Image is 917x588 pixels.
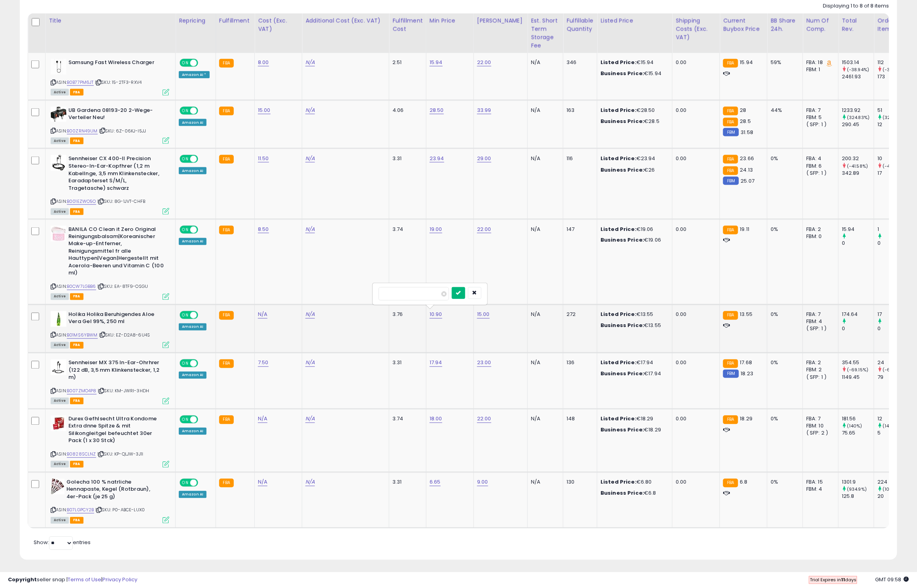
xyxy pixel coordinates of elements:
span: | SKU: EA-8TF9-OSGU [97,284,148,290]
div: N/A [531,359,557,367]
div: 0 [877,240,909,247]
span: OFF [197,60,210,66]
b: Business Price: [601,322,644,329]
a: B0828SCLNZ [67,451,96,458]
img: 31BbhMp4--S._SL40_.jpg [51,311,66,327]
small: (1020%) [883,486,901,493]
div: FBA: 15 [806,479,832,486]
span: All listings currently available for purchase on Amazon [51,461,69,468]
a: 29.00 [477,155,491,163]
small: FBA [723,416,738,424]
span: FBA [70,208,83,215]
a: N/A [305,478,315,486]
span: | SKU: 6Z-06KJ-I5JJ [99,128,146,134]
div: Min Price [430,17,470,25]
small: (-69.15%) [847,367,868,373]
div: 0.00 [676,226,714,233]
small: FBA [723,59,738,68]
a: N/A [305,225,315,233]
div: FBM: 6 [806,163,832,170]
span: | SKU: EZ-D2A8-6U4S [99,332,150,338]
span: FBA [70,89,83,96]
a: 28.50 [430,106,444,114]
div: ASIN: [51,226,169,299]
span: 25.07 [741,177,755,185]
div: N/A [531,59,557,66]
div: Fulfillable Quantity [566,17,594,33]
div: 1233.92 [842,107,874,114]
div: 3.31 [392,479,420,486]
b: Sennheiser CX 400-II Precision Stereo-In-Ear-Kopfhrer (1,2 m Kabellnge, 3,5 mm Klinkenstecker, Ea... [68,155,165,194]
div: 0.00 [676,155,714,162]
a: 15.00 [477,311,490,319]
div: N/A [531,479,557,486]
a: 22.00 [477,225,491,233]
div: 0% [771,226,797,233]
small: FBM [723,128,739,136]
div: Current Buybox Price [723,17,764,33]
a: 19.00 [430,225,442,233]
b: BANILA CO Clean it Zero Original Reinigungsbalsam|Koreanischer Make-up-Entferner, Reinigungsmitte... [68,226,165,279]
div: €13.55 [601,311,666,318]
b: Golecha 100 % natrliche Hennapaste, Kegel (Rotbraun), 4er-Pack (je 25 g) [66,479,163,503]
div: 0% [771,155,797,162]
small: (140%) [883,423,898,429]
div: €19.06 [601,226,666,233]
a: 9.00 [477,478,488,486]
div: 59% [771,59,797,66]
small: (-41.58%) [847,163,868,169]
span: FBA [70,293,83,300]
div: 20 [877,493,909,500]
img: 21VS4O3-gGL._SL40_.jpg [51,59,66,75]
div: Shipping Costs (Exc. VAT) [676,17,716,42]
div: 0.00 [676,311,714,318]
div: 272 [566,311,591,318]
div: FBA: 7 [806,311,832,318]
div: 15.94 [842,226,874,233]
div: ASIN: [51,479,169,523]
b: Business Price: [601,70,644,77]
div: €15.94 [601,59,666,66]
a: N/A [258,311,267,319]
small: FBM [723,177,739,185]
small: FBA [723,226,738,234]
div: FBM: 2 [806,367,832,374]
div: 147 [566,226,591,233]
small: FBA [723,479,738,488]
span: OFF [197,479,210,486]
b: Business Price: [601,370,644,378]
div: 3.31 [392,359,420,367]
b: Listed Price: [601,59,637,66]
div: ( SFP: 1 ) [806,170,832,177]
a: 10.90 [430,311,442,319]
div: 44% [771,107,797,114]
b: Durex Gefhlsecht Ultra Kondome Extra dnne Spitze & mit Silikongleitgel befeuchtet 30er Pack (1 x ... [68,416,165,447]
a: N/A [305,311,315,319]
div: 0% [771,359,797,367]
div: €15.94 [601,70,666,77]
a: N/A [305,155,315,163]
div: 0 [877,325,909,333]
a: 15.00 [258,106,271,114]
a: 18.00 [430,415,442,423]
span: ON [180,479,190,486]
b: Listed Price: [601,106,637,114]
div: Est. Short Term Storage Fee [531,17,560,50]
div: €28.50 [601,107,666,114]
small: FBA [219,107,234,115]
div: €26 [601,166,666,174]
span: FBA [70,398,83,405]
span: 31.58 [741,129,754,136]
div: 136 [566,359,591,367]
div: N/A [531,155,557,162]
small: (-69.62%) [883,367,906,373]
div: 354.55 [842,359,874,367]
div: ASIN: [51,155,169,214]
div: 24 [877,359,909,367]
a: N/A [305,359,315,367]
div: 174.64 [842,311,874,318]
span: 28.5 [740,117,751,125]
div: 290.45 [842,121,874,128]
b: Listed Price: [601,311,637,318]
div: [PERSON_NAME] [477,17,524,25]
